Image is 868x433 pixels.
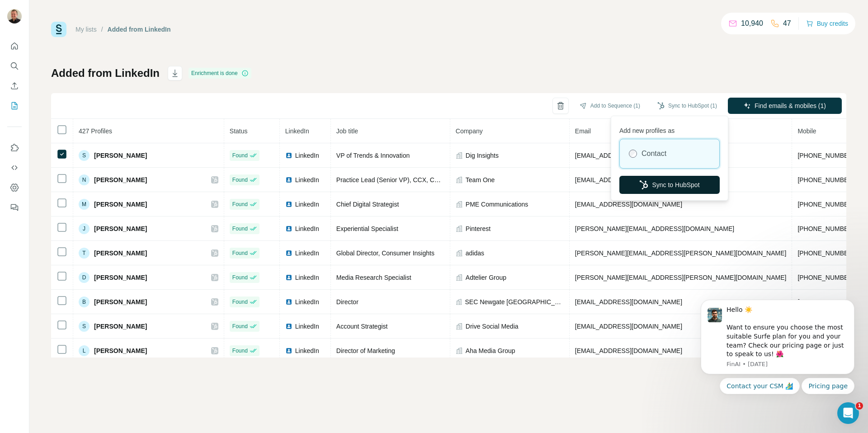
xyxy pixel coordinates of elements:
button: My lists [7,98,22,114]
span: LinkedIn [295,249,319,258]
span: Media Research Specialist [336,274,411,281]
span: [EMAIL_ADDRESS][DOMAIN_NAME] [575,152,682,159]
p: 47 [783,18,791,29]
span: Dig Insights [466,151,499,160]
iframe: Intercom notifications message [687,288,868,428]
div: B [79,297,90,307]
span: Experiential Specialist [336,225,398,232]
span: LinkedIn [295,322,319,331]
span: Account Strategist [336,323,388,330]
img: Avatar [7,9,22,24]
span: [PERSON_NAME] [94,346,147,355]
span: LinkedIn [295,297,319,306]
button: Sync to HubSpot [619,176,720,194]
button: Use Surfe API [7,160,22,176]
span: [PERSON_NAME][EMAIL_ADDRESS][DOMAIN_NAME] [575,225,734,232]
span: SEC Newgate [GEOGRAPHIC_DATA] [465,297,564,306]
span: Email [575,127,591,135]
span: Found [232,225,248,233]
button: Quick start [7,38,22,54]
img: LinkedIn logo [285,225,292,232]
div: M [79,199,90,210]
button: Enrich CSV [7,78,22,94]
span: Director of Marketing [336,347,395,354]
img: LinkedIn logo [285,298,292,306]
div: T [79,248,90,259]
span: 1 [856,402,863,409]
span: [PERSON_NAME][EMAIL_ADDRESS][PERSON_NAME][DOMAIN_NAME] [575,274,787,281]
span: LinkedIn [295,151,319,160]
span: Found [232,151,248,160]
div: D [79,272,90,283]
span: [EMAIL_ADDRESS][DOMAIN_NAME] [575,201,682,208]
span: Adtelier Group [466,273,506,282]
span: Job title [336,127,358,135]
iframe: Intercom live chat [837,402,859,424]
span: [EMAIL_ADDRESS][DOMAIN_NAME] [575,176,682,184]
span: [PHONE_NUMBER] [797,249,854,257]
button: Add to Sequence (1) [573,99,646,113]
span: [PHONE_NUMBER] [797,201,854,208]
div: L [79,345,90,356]
button: Dashboard [7,179,22,196]
button: Sync to HubSpot (1) [651,99,723,113]
label: Contact [642,148,666,159]
span: LinkedIn [295,273,319,282]
p: 10,940 [741,18,763,29]
span: Director [336,298,359,306]
span: [PERSON_NAME] [94,249,147,258]
span: Found [232,176,248,184]
a: My lists [75,26,97,33]
span: Aha Media Group [466,346,515,355]
span: [EMAIL_ADDRESS][DOMAIN_NAME] [575,323,682,330]
span: [PERSON_NAME][EMAIL_ADDRESS][PERSON_NAME][DOMAIN_NAME] [575,249,787,257]
span: Practice Lead (Senior VP), CCX, CRM, Digital & Data Strategy [336,176,512,184]
button: Use Surfe on LinkedIn [7,140,22,156]
span: [PERSON_NAME] [94,297,147,306]
button: Find emails & mobiles (1) [728,98,842,114]
span: [PHONE_NUMBER] [797,225,854,232]
span: [PERSON_NAME] [94,200,147,209]
span: VP of Trends & Innovation [336,152,410,159]
span: Company [456,127,483,135]
button: Search [7,58,22,74]
span: [PHONE_NUMBER] [797,274,854,281]
img: LinkedIn logo [285,152,292,159]
span: [PERSON_NAME] [94,322,147,331]
span: [PERSON_NAME] [94,224,147,233]
span: Drive Social Media [466,322,519,331]
span: Global Director, Consumer Insights [336,249,434,257]
span: Found [232,347,248,355]
img: LinkedIn logo [285,323,292,330]
span: [PHONE_NUMBER] [797,152,854,159]
span: LinkedIn [295,175,319,184]
span: adidas [466,249,484,258]
span: Mobile [797,127,816,135]
span: Found [232,322,248,330]
div: Added from LinkedIn [108,25,171,34]
img: LinkedIn logo [285,249,292,257]
span: PME Communications [466,200,528,209]
span: [EMAIL_ADDRESS][DOMAIN_NAME] [575,347,682,354]
span: [PERSON_NAME] [94,175,147,184]
div: N [79,174,90,185]
img: LinkedIn logo [285,176,292,184]
button: Feedback [7,199,22,216]
div: J [79,223,90,234]
span: Found [232,273,248,282]
span: Found [232,249,248,257]
span: Found [232,200,248,208]
span: [EMAIL_ADDRESS][DOMAIN_NAME] [575,298,682,306]
img: LinkedIn logo [285,347,292,354]
div: S [79,321,90,332]
span: [PERSON_NAME] [94,151,147,160]
span: Chief Digital Strategist [336,201,399,208]
p: Add new profiles as [619,122,720,135]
